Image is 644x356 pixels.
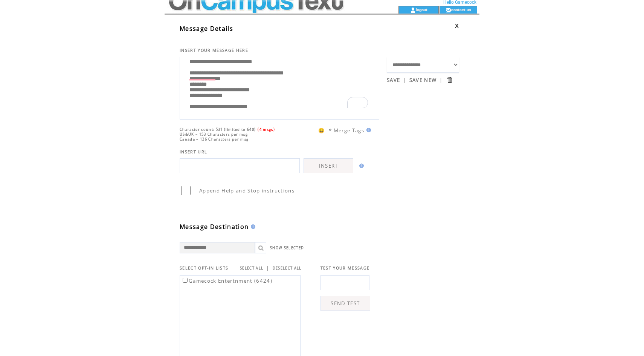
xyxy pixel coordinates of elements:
[270,245,304,250] a: SHOW SELECTED
[320,265,370,271] span: TEST YOUR MESSAGE
[184,59,375,115] textarea: To enrich screen reader interactions, please activate Accessibility in Grammarly extension settings
[446,7,451,13] img: contact_us_icon.gif
[180,48,248,53] span: INSERT YOUR MESSAGE HERE
[440,77,443,83] span: |
[416,7,427,12] a: logout
[180,223,249,231] span: Message Destination
[180,265,228,271] span: SELECT OPT-IN LISTS
[180,127,256,132] span: Character count: 531 (limited to 640)
[180,24,233,33] span: Message Details
[183,278,188,283] input: Gamecock Entertnment (6424)
[304,158,353,173] a: INSERT
[403,77,406,83] span: |
[181,277,272,284] label: Gamecock Entertnment (6424)
[266,265,269,271] span: |
[446,76,453,83] input: Submit
[410,7,416,13] img: account_icon.gif
[451,7,471,12] a: contact us
[409,77,437,83] a: SAVE NEW
[249,224,255,229] img: help.gif
[357,164,364,168] img: help.gif
[199,187,295,194] span: Append Help and Stop instructions
[258,127,275,132] span: (4 msgs)
[240,266,263,271] a: SELECT ALL
[320,296,370,311] a: SEND TEST
[180,132,248,137] span: US&UK = 153 Characters per msg
[180,137,249,142] span: Canada = 136 Characters per msg
[329,127,364,134] span: * Merge Tags
[387,77,400,83] a: SAVE
[364,128,371,132] img: help.gif
[318,127,325,134] span: 😀
[180,149,207,155] span: INSERT URL
[273,266,302,271] a: DESELECT ALL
